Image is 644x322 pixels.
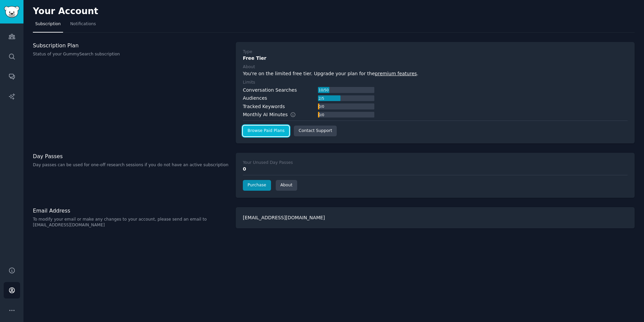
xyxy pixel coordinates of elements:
div: Type [243,49,252,55]
div: Your Unused Day Passes [243,160,293,166]
a: Browse Paid Plans [243,126,289,136]
div: 0 / 0 [318,112,325,118]
h3: Email Address [33,207,229,214]
div: You're on the limited free tier. Upgrade your plan for the . [243,70,628,77]
div: 10 / 50 [318,87,329,93]
p: Status of your GummySearch subscription [33,51,229,57]
div: Conversation Searches [243,87,297,94]
span: Subscription [35,21,61,27]
div: 2 / 5 [318,95,325,101]
a: Notifications [68,19,98,33]
p: To modify your email or make any changes to your account, please send an email to [EMAIL_ADDRESS]... [33,217,229,228]
h2: Your Account [33,6,98,17]
a: Purchase [243,180,271,191]
span: Notifications [70,21,96,27]
a: Contact Support [294,126,337,136]
a: premium features [375,71,417,76]
div: 0 [243,166,628,173]
div: Free Tier [243,55,628,62]
div: Monthly AI Minutes [243,111,303,118]
div: 0 / 0 [318,103,325,109]
div: Audiences [243,95,267,102]
div: Tracked Keywords [243,103,285,110]
img: GummySearch logo [4,6,19,18]
div: Limits [243,80,255,86]
a: Subscription [33,19,63,33]
a: About [276,180,297,191]
h3: Day Passes [33,153,229,160]
div: About [243,64,255,70]
p: Day passes can be used for one-off research sessions if you do not have an active subscription [33,162,229,168]
h3: Subscription Plan [33,42,229,49]
div: [EMAIL_ADDRESS][DOMAIN_NAME] [236,207,635,228]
